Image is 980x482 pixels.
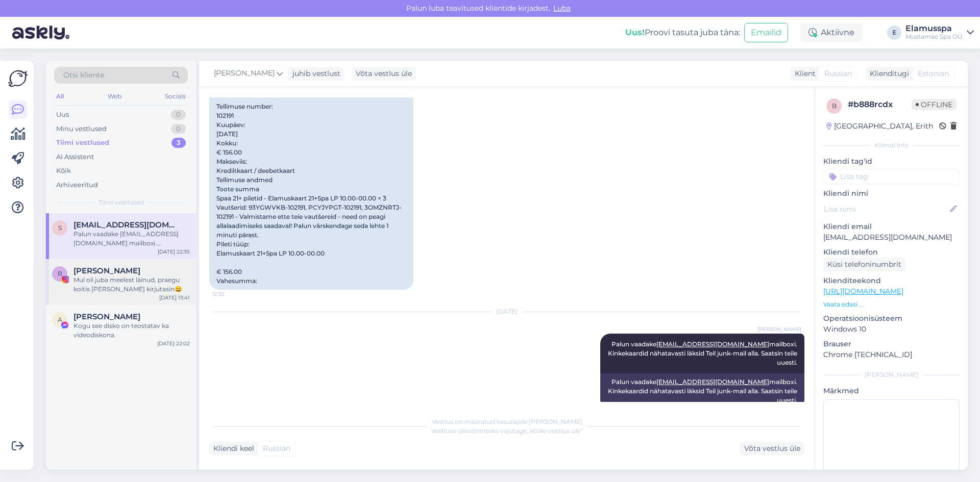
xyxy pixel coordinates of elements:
p: Klienditeekond [823,275,960,286]
span: shoptory@gmail.com [73,220,180,230]
div: Kliendi keel [209,443,254,454]
span: Otsi kliente [63,70,104,81]
div: # b888rcdx [848,98,912,111]
i: „Võtke vestlus üle” [527,427,583,435]
a: [URL][DOMAIN_NAME] [823,287,903,296]
img: Askly Logo [8,69,28,88]
div: [DATE] 13:41 [159,294,190,301]
span: Palun vaadake mailboxi. Kinkekaardid nähatavasti läksid Teil junk-mail alla. Saatsin teile uuesti. [608,340,799,366]
div: 0 [171,124,186,134]
span: A [58,316,62,323]
div: Võta vestlus üle [352,67,416,81]
div: Aktiivne [800,23,863,42]
p: Märkmed [823,386,960,396]
div: Küsi telefoninumbrit [823,258,905,271]
div: Proovi tasuta juba täna: [625,27,740,39]
div: 3 [171,138,186,148]
div: [DATE] 22:35 [158,248,190,256]
p: [EMAIL_ADDRESS][DOMAIN_NAME] [823,232,960,243]
input: Lisa nimi [824,204,948,215]
span: s [58,224,62,232]
div: All [54,90,66,103]
p: Kliendi nimi [823,188,960,199]
div: Palun vaadake [EMAIL_ADDRESS][DOMAIN_NAME] mailboxi. Kinkekaardid nähatavasti läksid Teil junk-ma... [73,230,190,248]
div: Klient [791,68,816,79]
span: 12:32 [212,290,251,298]
div: 0 [171,110,186,120]
p: Kliendi email [823,221,960,232]
span: Estonian [918,68,949,79]
input: Lisa tag [823,169,960,184]
div: [GEOGRAPHIC_DATA], Erith [826,121,933,132]
p: Operatsioonisüsteem [823,313,960,324]
span: R [58,270,62,277]
div: Minu vestlused [56,124,107,134]
div: [PERSON_NAME] [823,370,960,379]
div: Kogu see disko on teostatav ka videodiskona. [73,321,190,340]
span: [PERSON_NAME] [214,68,275,79]
p: Vaata edasi ... [823,300,960,309]
span: b [832,102,837,110]
p: Chrome [TECHNICAL_ID] [823,349,960,360]
div: Palun saatke minu ostetud vautšerid- leht uuendasin mitte korda, vautšereid laadimisest ei ole Tä... [209,52,413,290]
div: Kliendi info [823,141,960,150]
div: Socials [163,90,188,103]
div: Arhiveeritud [56,180,98,190]
span: Russian [824,68,852,79]
p: Kliendi telefon [823,247,960,258]
div: Mustamäe Spa OÜ [905,33,963,41]
div: Uus [56,110,69,120]
div: AI Assistent [56,152,94,162]
span: Vestluse ülevõtmiseks vajutage [431,427,583,435]
div: juhib vestlust [288,68,340,79]
a: [EMAIL_ADDRESS][DOMAIN_NAME] [656,378,769,386]
button: Emailid [744,23,788,42]
div: Kõik [56,166,71,176]
div: Tiimi vestlused [56,138,109,148]
span: Allan Peramets [73,312,140,321]
b: Uus! [625,28,645,37]
div: Elamusspa [905,24,963,33]
div: [DATE] 22:02 [157,340,190,347]
div: E [887,26,901,40]
span: Offline [912,99,957,110]
p: Kliendi tag'id [823,156,960,167]
a: ElamusspaMustamäe Spa OÜ [905,24,974,41]
span: Russian [263,443,290,454]
p: Brauser [823,339,960,349]
div: Mul oli juba meelest läinud, praegu koitis [PERSON_NAME] kirjutasin😄 [73,275,190,294]
div: [DATE] [209,307,804,316]
span: Luba [550,4,574,13]
span: [PERSON_NAME] [757,325,801,333]
div: Võta vestlus üle [740,442,804,455]
p: Windows 10 [823,324,960,335]
div: Klienditugi [866,68,909,79]
span: Tiimi vestlused [99,198,144,207]
span: RAINER BÕKOV [73,266,140,275]
span: Vestlus on määratud kasutajale [PERSON_NAME] [432,418,582,425]
div: Web [106,90,124,103]
div: Palun vaadake mailboxi. Kinkekaardid nähatavasti läksid Teil junk-mail alla. Saatsin teile uuesti. [600,373,804,409]
a: [EMAIL_ADDRESS][DOMAIN_NAME] [656,340,769,348]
